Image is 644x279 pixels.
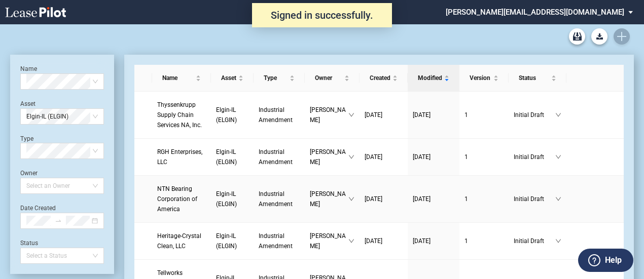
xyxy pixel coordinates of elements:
[157,147,206,167] a: RGH Enterprises, LLC
[555,238,561,244] span: down
[305,65,360,92] th: Owner
[216,189,248,209] a: Elgin-IL (ELGIN)
[259,147,300,167] a: Industrial Amendment
[55,217,62,224] span: to
[157,232,201,250] span: Heritage-Crystal Clean, LLC
[365,237,382,245] span: [DATE]
[555,112,561,118] span: down
[464,195,468,203] span: 1
[464,194,504,204] a: 1
[464,236,504,246] a: 1
[569,28,585,45] a: Archive
[259,231,300,251] a: Industrial Amendment
[310,189,348,209] span: [PERSON_NAME]
[259,189,300,209] a: Industrial Amendment
[216,106,237,124] span: Elgin-IL (ELGIN)
[216,232,237,250] span: Elgin-IL (ELGIN)
[348,154,354,160] span: down
[365,152,403,162] a: [DATE]
[514,194,555,204] span: Initial Draft
[162,73,194,83] span: Name
[365,111,382,118] span: [DATE]
[216,105,248,125] a: Elgin-IL (ELGIN)
[413,236,454,246] a: [DATE]
[152,65,211,92] th: Name
[509,65,566,92] th: Status
[413,110,454,120] a: [DATE]
[365,236,403,246] a: [DATE]
[413,111,431,118] span: [DATE]
[20,205,56,212] label: Date Created
[370,73,390,83] span: Created
[464,110,504,120] a: 1
[216,148,237,166] span: Elgin-IL (ELGIN)
[514,236,555,246] span: Initial Draft
[157,100,206,130] a: Thyssenkrupp Supply Chain Services NA, Inc.
[216,147,248,167] a: Elgin-IL (ELGIN)
[348,238,354,244] span: down
[26,109,98,124] span: Elgin-IL (ELGIN)
[157,101,202,129] span: Thyssenkrupp Supply Chain Services NA, Inc.
[221,73,236,83] span: Asset
[216,231,248,251] a: Elgin-IL (ELGIN)
[216,190,237,208] span: Elgin-IL (ELGIN)
[418,73,442,83] span: Modified
[20,100,35,107] label: Asset
[470,73,491,83] span: Version
[55,217,62,224] span: swap-right
[464,237,468,245] span: 1
[315,73,342,83] span: Owner
[259,232,293,250] span: Industrial Amendment
[413,152,454,162] a: [DATE]
[259,105,300,125] a: Industrial Amendment
[157,148,202,166] span: RGH Enterprises, LLC
[519,73,549,83] span: Status
[413,195,431,203] span: [DATE]
[408,65,459,92] th: Modified
[578,249,633,272] button: Help
[259,190,293,208] span: Industrial Amendment
[365,195,382,203] span: [DATE]
[252,3,392,27] div: Signed in successfully.
[591,28,607,45] button: Download Blank Form
[464,111,468,118] span: 1
[413,153,431,161] span: [DATE]
[259,106,293,124] span: Industrial Amendment
[464,152,504,162] a: 1
[348,112,354,118] span: down
[588,28,611,45] md-menu: Download Blank Form List
[259,148,293,166] span: Industrial Amendment
[459,65,509,92] th: Version
[365,194,403,204] a: [DATE]
[464,153,468,161] span: 1
[555,154,561,160] span: down
[348,196,354,202] span: down
[365,110,403,120] a: [DATE]
[310,231,348,251] span: [PERSON_NAME]
[20,170,38,177] label: Owner
[157,231,206,251] a: Heritage-Crystal Clean, LLC
[514,110,555,120] span: Initial Draft
[365,153,382,161] span: [DATE]
[514,152,555,162] span: Initial Draft
[413,237,431,245] span: [DATE]
[157,184,206,214] a: NTN Bearing Corporation of America
[20,65,37,72] label: Name
[310,105,348,125] span: [PERSON_NAME]
[157,185,197,213] span: NTN Bearing Corporation of America
[20,240,38,247] label: Status
[310,147,348,167] span: [PERSON_NAME]
[211,65,254,92] th: Asset
[555,196,561,202] span: down
[605,254,622,267] label: Help
[413,194,454,204] a: [DATE]
[20,135,33,142] label: Type
[254,65,305,92] th: Type
[264,73,288,83] span: Type
[360,65,408,92] th: Created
